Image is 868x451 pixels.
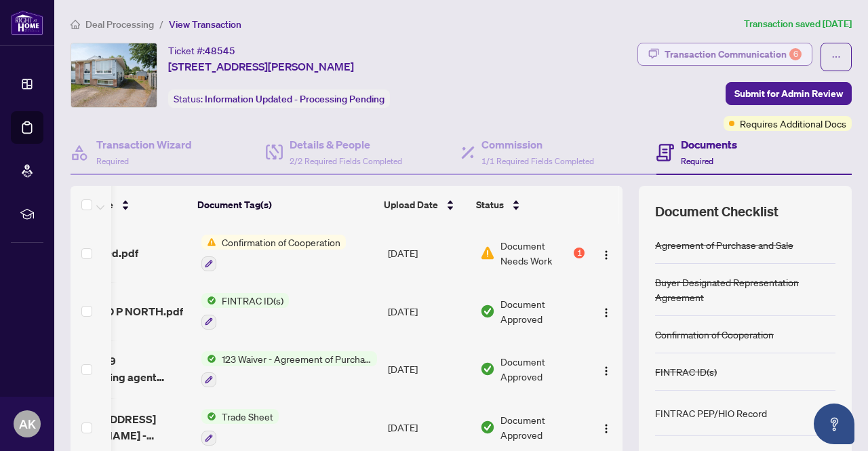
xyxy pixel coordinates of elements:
span: Confirmation of Cooperation [216,235,346,250]
span: Upload Date [384,197,438,212]
div: 6 [789,48,802,60]
span: Deal Processing [85,18,154,31]
img: Document Status [480,304,495,319]
th: (11) File Name [43,186,192,224]
img: Logo [601,250,612,260]
span: Document Approved [500,296,585,326]
article: Transaction saved [DATE] [744,16,852,32]
button: Logo [595,242,617,264]
th: Upload Date [378,186,471,224]
td: [DATE] [382,224,475,282]
img: logo [11,10,43,35]
span: Document Needs Work [500,238,571,268]
h4: Transaction Wizard [96,136,192,153]
div: FINTRAC ID(s) [655,364,717,379]
button: Status IconFINTRAC ID(s) [201,293,289,330]
td: [DATE] [382,340,475,399]
div: Status: [168,90,390,108]
span: Document Checklist [655,202,778,221]
span: Required [681,156,713,166]
span: Requires Additional Docs [740,116,846,131]
span: home [71,20,80,29]
li: / [159,16,163,32]
span: waiver for 29 massey_listing agent confirmed.pdf [52,353,191,385]
div: Buyer Designated Representation Agreement [655,275,835,305]
span: [STREET_ADDRESS][PERSON_NAME] [168,58,354,75]
span: FINTRAC - D P NORTH.pdf [52,303,183,319]
img: Document Status [480,246,495,260]
span: Document Approved [500,354,585,384]
span: Status [476,197,504,212]
span: [STREET_ADDRESS][PERSON_NAME] - Tradesheet - Agent Signed.pdf [52,411,191,444]
div: 1 [574,248,585,258]
h4: Details & People [290,136,402,153]
img: Status Icon [201,235,216,250]
span: Submit for Admin Review [734,83,843,104]
span: 48545 [205,45,235,57]
div: Confirmation of Cooperation [655,327,774,342]
img: Logo [601,366,612,376]
button: Status IconConfirmation of Cooperation [201,235,346,271]
span: Required [96,156,129,166]
span: Information Updated - Processing Pending [205,93,384,105]
td: [DATE] [382,282,475,340]
span: Trade Sheet [216,409,279,424]
button: Open asap [814,404,854,444]
img: Logo [601,307,612,318]
button: Logo [595,358,617,380]
span: 2/2 Required Fields Completed [290,156,402,166]
button: Status IconTrade Sheet [201,409,279,446]
span: ellipsis [831,52,841,62]
button: Transaction Communication6 [637,43,812,66]
div: Ticket #: [168,43,235,58]
div: Transaction Communication [665,43,802,65]
img: Status Icon [201,409,216,424]
button: Logo [595,416,617,438]
th: Status [471,186,586,224]
span: View Transaction [169,18,241,31]
img: Status Icon [201,293,216,308]
img: Document Status [480,361,495,376]
span: FINTRAC ID(s) [216,293,289,308]
span: 1/1 Required Fields Completed [481,156,594,166]
span: AK [19,414,36,433]
button: Logo [595,300,617,322]
img: Status Icon [201,351,216,366]
img: Document Status [480,420,495,435]
button: Submit for Admin Review [726,82,852,105]
h4: Commission [481,136,594,153]
div: Agreement of Purchase and Sale [655,237,793,252]
th: Document Tag(s) [192,186,378,224]
img: IMG-X12206739_1.jpg [71,43,157,107]
div: FINTRAC PEP/HIO Record [655,406,767,420]
h4: Documents [681,136,737,153]
span: Document Approved [500,412,585,442]
span: 123 Waiver - Agreement of Purchase and Sale [216,351,377,366]
button: Status Icon123 Waiver - Agreement of Purchase and Sale [201,351,377,388]
img: Logo [601,423,612,434]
